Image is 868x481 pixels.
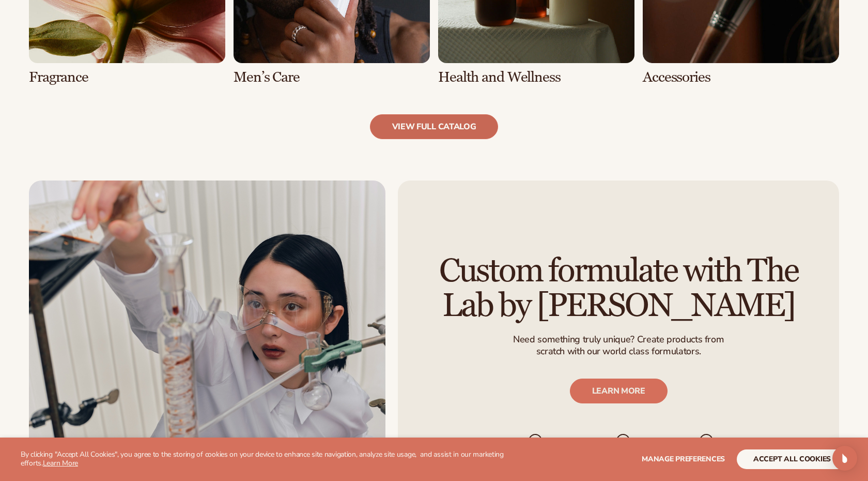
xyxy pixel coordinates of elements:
img: checkmark_svg [527,432,544,449]
button: Manage preferences [642,449,725,469]
img: checkmark_svg [698,432,714,449]
span: Manage preferences [642,454,725,464]
img: checkmark_svg [614,432,631,449]
a: Learn More [43,458,78,468]
p: Need something truly unique? Create products from [513,334,724,345]
a: LEARN MORE [569,379,667,403]
h2: Custom formulate with The Lab by [PERSON_NAME] [427,253,810,323]
a: view full catalog [370,114,499,139]
div: Open Intercom Messenger [832,446,857,471]
p: scratch with our world class formulators. [513,345,724,357]
button: accept all cookies [737,449,847,469]
p: By clicking "Accept All Cookies", you agree to the storing of cookies on your device to enhance s... [21,450,506,468]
